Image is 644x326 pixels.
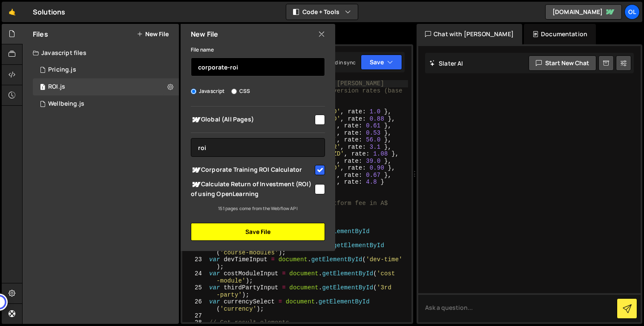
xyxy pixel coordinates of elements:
[218,205,298,211] small: 151 pages come from the Webflow API
[48,66,76,74] div: Pricing.js
[191,58,325,76] input: Name
[191,29,218,39] h2: New File
[182,256,207,270] div: 23
[231,87,250,95] label: CSS
[33,7,65,17] div: Solutions
[182,270,207,284] div: 24
[191,138,325,157] input: Search pages
[624,4,640,20] a: OL
[191,179,313,198] span: Calculate Return of Investment (ROI) of using OpenLearning
[191,89,196,94] input: Javascript
[191,115,313,125] span: Global (All Pages)
[545,4,622,20] a: [DOMAIN_NAME]
[33,78,179,95] div: 13154/45393.js
[191,46,214,54] label: File name
[529,55,596,71] button: Start new chat
[182,298,207,312] div: 26
[429,59,463,67] h2: Slater AI
[40,84,45,91] span: 1
[286,4,358,20] button: Code + Tools
[361,55,402,70] button: Save
[524,24,596,44] div: Documentation
[182,284,207,298] div: 25
[182,312,207,320] div: 27
[48,83,65,91] div: ROI.js
[191,87,225,95] label: Javascript
[417,24,522,44] div: Chat with [PERSON_NAME]
[137,31,169,38] button: New File
[231,89,237,94] input: CSS
[48,100,84,108] div: Wellbeing.js
[23,44,179,61] div: Javascript files
[33,95,179,113] div: 13154/32625.js
[33,61,179,78] div: 13154/35150.js
[33,29,48,39] h2: Files
[2,2,23,22] a: 🤙
[191,223,325,241] button: Save File
[191,165,313,175] span: Corporate Training ROI Calculator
